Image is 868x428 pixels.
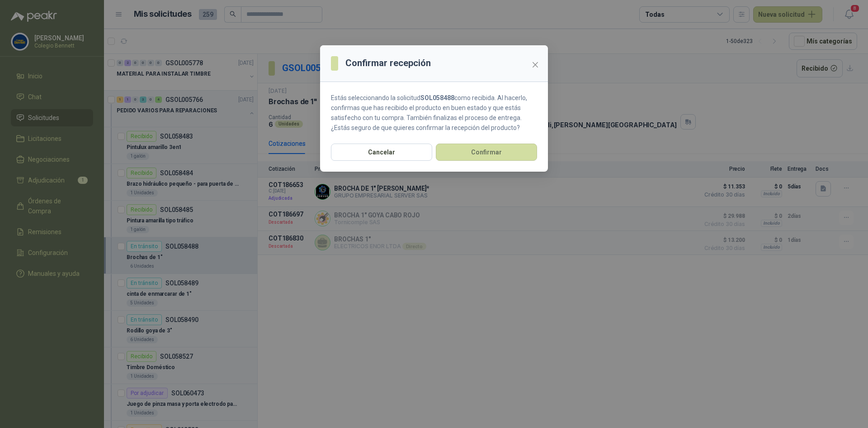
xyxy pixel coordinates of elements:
[331,93,537,133] p: Estás seleccionando la solicitud como recibida. Al hacerlo, confirmas que has recibido el product...
[345,56,431,70] h3: Confirmar recepción
[528,58,542,72] button: Close
[532,61,539,68] span: close
[331,144,432,161] button: Cancelar
[436,144,537,161] button: Confirmar
[420,94,454,101] strong: SOL058488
